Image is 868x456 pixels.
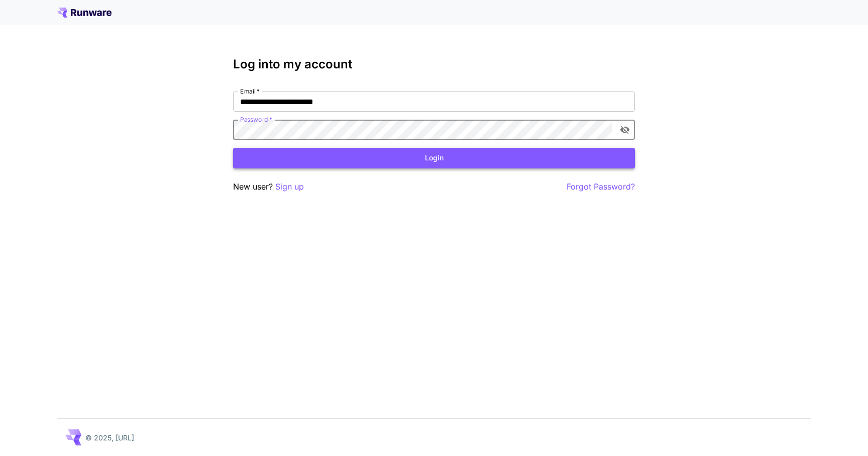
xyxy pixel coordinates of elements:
p: © 2025, [URL] [85,432,134,443]
label: Password [240,115,272,124]
button: Forgot Password? [567,180,635,193]
button: Sign up [275,180,304,193]
label: Email [240,87,260,96]
h3: Log into my account [233,57,635,71]
p: New user? [233,180,304,193]
button: Login [233,148,635,168]
button: toggle password visibility [616,121,634,139]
